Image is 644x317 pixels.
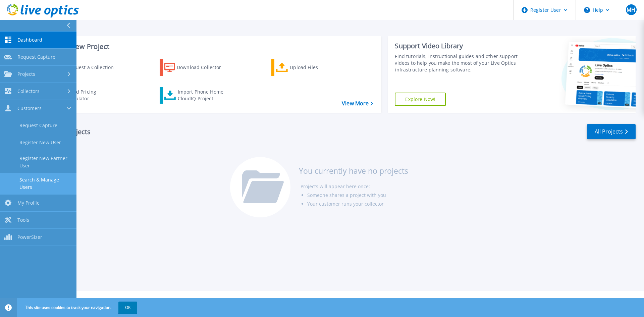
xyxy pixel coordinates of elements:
div: Request a Collection [67,61,120,74]
span: PowerSizer [17,234,42,240]
span: Customers [17,105,42,111]
div: Import Phone Home CloudIQ Project [178,89,230,102]
span: Dashboard [17,37,42,43]
div: Download Collector [177,61,230,74]
li: Someone shares a project with you [307,191,408,200]
span: My Profile [17,200,40,206]
span: Projects [17,71,35,77]
a: Cloud Pricing Calculator [48,87,122,104]
a: Explore Now! [395,93,446,106]
div: Support Video Library [395,42,521,50]
span: This site uses cookies to track your navigation. [18,302,137,314]
li: Projects will appear here once: [301,182,408,191]
span: MH [627,7,635,12]
div: Upload Files [290,61,343,74]
h3: You currently have no projects [299,167,408,174]
a: All Projects [587,124,636,139]
a: Download Collector [160,59,234,76]
a: View More [342,100,373,107]
div: Cloud Pricing Calculator [66,89,119,102]
button: OK [118,302,137,314]
span: Request Capture [17,54,55,60]
div: Find tutorials, instructional guides and other support videos to help you make the most of your L... [395,53,521,73]
span: Collectors [17,88,40,94]
li: Your customer runs your collector [307,200,408,208]
a: Request a Collection [48,59,122,76]
h3: Start a New Project [48,43,373,50]
a: Upload Files [271,59,346,76]
span: Tools [17,217,29,223]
